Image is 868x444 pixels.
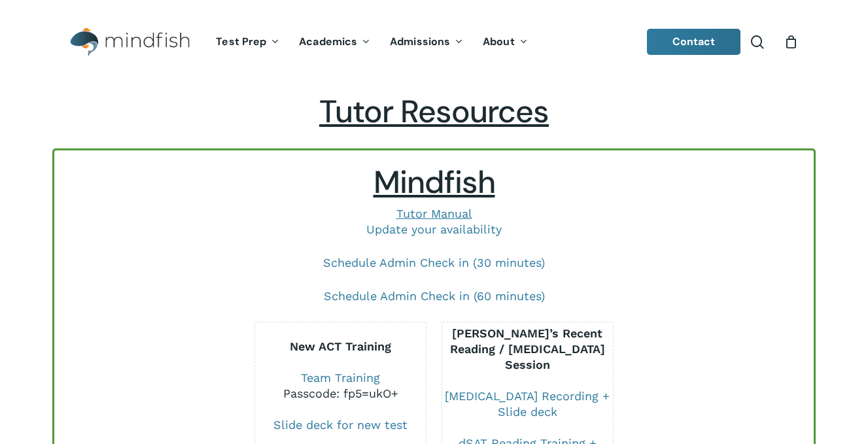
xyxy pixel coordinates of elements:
[324,289,545,303] a: Schedule Admin Check in (60 minutes)
[299,35,357,48] span: Academics
[255,386,426,401] div: Passcode: fp5=ukO+
[647,29,741,55] a: Contact
[206,18,537,67] nav: Main Menu
[216,35,266,48] span: Test Prep
[483,35,515,48] span: About
[672,35,716,48] span: Contact
[366,222,502,236] a: Update your availability
[301,371,380,384] a: Team Training
[390,35,450,48] span: Admissions
[373,162,495,203] span: Mindfish
[206,37,289,48] a: Test Prep
[52,18,816,67] header: Main Menu
[450,326,605,371] b: [PERSON_NAME]’s Recent Reading / [MEDICAL_DATA] Session
[445,389,610,418] a: [MEDICAL_DATA] Recording + Slide deck
[396,207,472,220] a: Tutor Manual
[273,418,408,432] a: Slide deck for new test
[289,37,380,48] a: Academics
[380,37,473,48] a: Admissions
[473,37,538,48] a: About
[290,339,391,353] b: New ACT Training
[323,256,545,269] a: Schedule Admin Check in (30 minutes)
[319,91,549,132] span: Tutor Resources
